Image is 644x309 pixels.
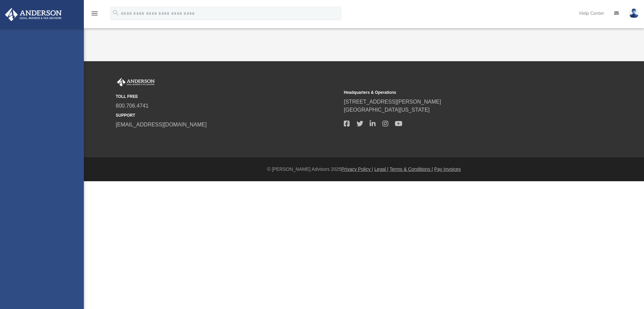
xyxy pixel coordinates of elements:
div: © [PERSON_NAME] Advisors 2025 [84,166,644,173]
a: 800.706.4741 [116,103,149,109]
a: Privacy Policy | [341,166,373,172]
i: menu [91,9,99,17]
small: Headquarters & Operations [344,89,567,95]
img: User Pic [629,8,639,18]
img: Anderson Advisors Platinum Portal [116,78,156,87]
small: TOLL FREE [116,93,339,100]
a: menu [91,13,99,17]
a: Pay Invoices [434,166,461,172]
i: search [112,9,119,16]
a: [STREET_ADDRESS][PERSON_NAME] [344,99,441,105]
a: [GEOGRAPHIC_DATA][US_STATE] [344,107,430,113]
small: SUPPORT [116,112,339,118]
a: [EMAIL_ADDRESS][DOMAIN_NAME] [116,122,207,127]
img: Anderson Advisors Platinum Portal [3,8,64,21]
a: Legal | [374,166,388,172]
a: Terms & Conditions | [390,166,433,172]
